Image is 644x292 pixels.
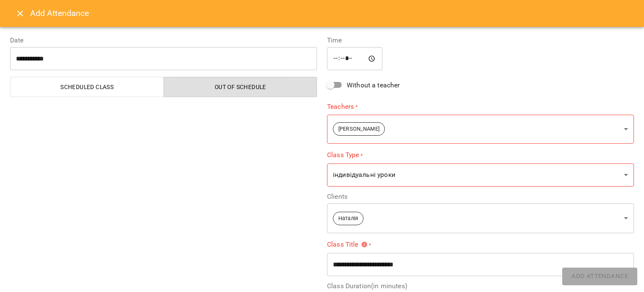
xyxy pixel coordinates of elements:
label: Clients [327,193,634,200]
button: Close [10,3,30,24]
span: Scheduled class [16,82,159,92]
h6: Add Attendance [30,7,89,20]
div: Наталія [327,203,634,233]
span: [PERSON_NAME] [333,125,384,133]
div: [PERSON_NAME] [327,115,634,144]
label: Time [327,37,634,44]
label: Class Type [327,150,634,160]
span: Class Title [327,241,368,248]
span: Наталія [333,215,363,223]
label: Class Duration(in minutes) [327,283,634,289]
span: Without a teacher [347,80,400,90]
label: Teachers [327,102,634,111]
div: індивідуальні уроки [327,163,634,187]
button: Scheduled class [10,77,164,97]
button: Out of Schedule [164,77,317,97]
svg: Please specify class title or select clients [361,241,368,248]
span: Out of Schedule [169,82,312,92]
label: Date [10,37,317,44]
